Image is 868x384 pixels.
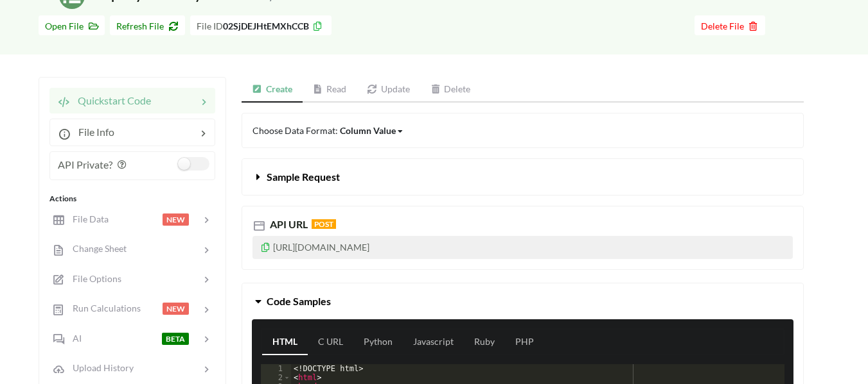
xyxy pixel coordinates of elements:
a: Delete [420,77,481,103]
span: Refresh File [116,21,179,31]
span: File ID [197,21,223,31]
a: Create [242,77,303,103]
div: 1 [261,364,291,373]
a: Javascript [403,330,464,355]
span: Change Sheet [65,243,127,254]
span: API Private? [58,158,112,171]
button: Code Samples [242,283,803,319]
a: Update [357,77,420,103]
span: Sample Request [267,171,340,183]
a: Python [353,330,403,355]
span: File Info [71,126,114,138]
span: File Options [65,273,121,284]
button: Refresh File [110,15,185,35]
div: Actions [49,193,215,205]
span: Code Samples [267,295,331,307]
button: Sample Request [242,159,803,195]
a: HTML [262,330,308,355]
a: Ruby [464,330,505,355]
span: Open File [45,21,98,31]
span: File Data [65,213,109,224]
span: BETA [162,333,189,345]
p: [URL][DOMAIN_NAME] [252,236,793,259]
span: Delete File [701,21,759,31]
span: NEW [163,213,189,226]
div: Column Value [340,124,396,137]
div: 2 [261,373,291,382]
a: Read [303,77,357,103]
span: POST [312,219,336,229]
button: Delete File [695,15,765,35]
span: API URL [267,218,308,230]
span: Quickstart Code [70,94,151,106]
span: Upload History [65,362,134,373]
a: PHP [505,330,544,355]
span: NEW [163,303,189,315]
button: Open File [39,15,105,35]
span: AI [65,333,82,344]
b: 02SjDEJHtEMXhCCB [223,21,309,31]
a: C URL [308,330,353,355]
span: Choose Data Format: [252,125,404,136]
span: Run Calculations [65,303,141,313]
